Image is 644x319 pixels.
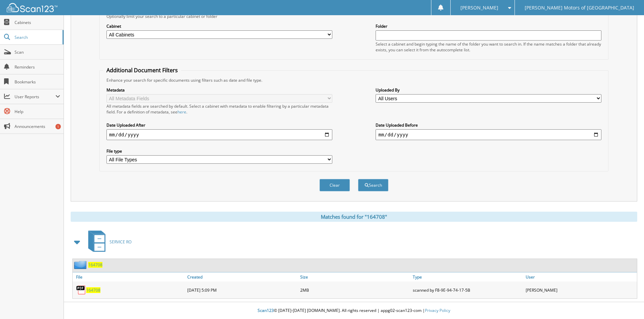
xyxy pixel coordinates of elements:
span: [PERSON_NAME] Motors of [GEOGRAPHIC_DATA] [525,6,634,10]
span: Help [15,109,60,114]
label: Date Uploaded After [106,122,332,128]
input: start [106,129,332,140]
span: Scan [15,49,60,55]
label: Uploaded By [376,87,601,93]
a: 164708 [88,262,102,268]
span: Reminders [15,64,60,70]
a: User [524,272,637,282]
div: Enhance your search for specific documents using filters such as date and file type. [103,77,605,83]
div: [PERSON_NAME] [524,283,637,297]
button: Search [358,179,388,191]
div: [DATE] 5:09 PM [186,283,299,297]
span: Announcements [15,124,60,129]
img: scan123-logo-white.svg [7,3,57,12]
a: Privacy Policy [425,308,450,313]
div: scanned by F8-9E-94-74-17-5B [411,283,524,297]
span: [PERSON_NAME] [460,6,498,10]
div: Select a cabinet and begin typing the name of the folder you want to search in. If the name match... [376,41,601,53]
label: Date Uploaded Before [376,122,601,128]
a: 164708 [86,287,100,293]
div: All metadata fields are searched by default. Select a cabinet with metadata to enable filtering b... [106,103,332,115]
span: Search [15,34,59,40]
span: User Reports [15,94,55,100]
img: PDF.png [76,285,86,295]
a: Size [299,272,411,282]
a: Type [411,272,524,282]
span: Scan123 [258,308,274,313]
a: here [177,109,186,115]
div: 2MB [299,283,411,297]
input: end [376,129,601,140]
a: Created [186,272,299,282]
span: Bookmarks [15,79,60,85]
iframe: Chat Widget [610,287,644,319]
a: File [73,272,186,282]
label: Folder [376,23,601,29]
label: File type [106,148,332,154]
div: © [DATE]-[DATE] [DOMAIN_NAME]. All rights reserved | appg02-scan123-com | [64,302,644,319]
span: Cabinets [15,20,60,25]
label: Cabinet [106,23,332,29]
span: SERVICE RO [110,239,132,245]
label: Metadata [106,87,332,93]
div: Optionally limit your search to a particular cabinet or folder [103,14,605,19]
button: Clear [319,179,350,191]
a: SERVICE RO [84,229,132,255]
legend: Additional Document Filters [103,67,181,74]
img: folder2.png [74,261,88,269]
div: Matches found for "164708" [71,212,637,222]
div: 1 [55,124,61,129]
